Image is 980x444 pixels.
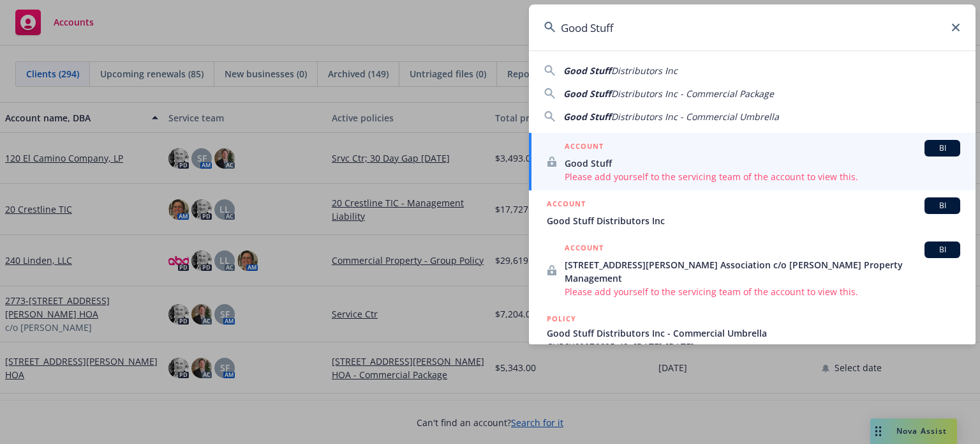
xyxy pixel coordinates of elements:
[930,244,955,256] span: BI
[529,190,976,234] a: ACCOUNTBIGood Stuff Distributors Inc
[565,140,604,155] h5: ACCOUNT
[563,65,611,77] span: Good Stuff
[547,214,960,227] span: Good Stuff Distributors Inc
[565,258,960,285] span: [STREET_ADDRESS][PERSON_NAME] Association c/o [PERSON_NAME] Property Management
[547,326,960,340] span: Good Stuff Distributors Inc - Commercial Umbrella
[611,88,774,100] span: Distributors Inc - Commercial Package
[563,88,611,100] span: Good Stuff
[529,305,976,360] a: POLICYGood Stuff Distributors Inc - Commercial UmbrellaCUP6X60976625-42, [DATE]-[DATE]
[547,340,960,353] span: CUP6X60976625-42, [DATE]-[DATE]
[565,285,960,298] span: Please add yourself to the servicing team of the account to view this.
[547,312,576,325] h5: POLICY
[611,111,779,123] span: Distributors Inc - Commercial Umbrella
[611,65,678,77] span: Distributors Inc
[565,157,960,170] span: Good Stuff
[565,241,604,257] h5: ACCOUNT
[563,111,611,123] span: Good Stuff
[565,170,960,183] span: Please add yourself to the servicing team of the account to view this.
[930,200,955,211] span: BI
[529,4,976,50] input: Search...
[529,133,976,190] a: ACCOUNTBIGood StuffPlease add yourself to the servicing team of the account to view this.
[930,142,955,154] span: BI
[529,234,976,305] a: ACCOUNTBI[STREET_ADDRESS][PERSON_NAME] Association c/o [PERSON_NAME] Property ManagementPlease ad...
[547,197,586,213] h5: ACCOUNT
